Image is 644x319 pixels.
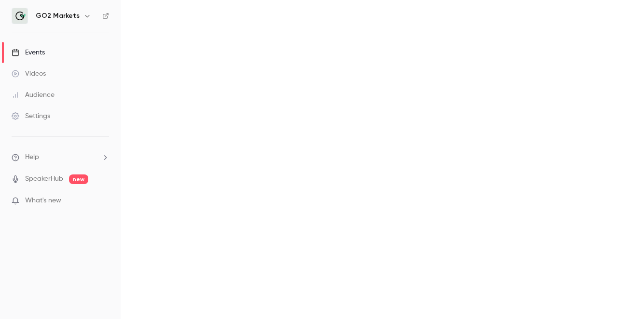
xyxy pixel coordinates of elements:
[69,174,88,184] span: new
[12,48,45,57] div: Events
[12,69,46,79] div: Videos
[36,11,80,21] h6: GO2 Markets
[12,111,50,121] div: Settings
[12,152,109,162] li: help-dropdown-opener
[25,196,61,206] span: What's new
[25,174,63,184] a: SpeakerHub
[12,8,27,24] img: GO2 Markets
[25,152,39,162] span: Help
[12,90,55,100] div: Audience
